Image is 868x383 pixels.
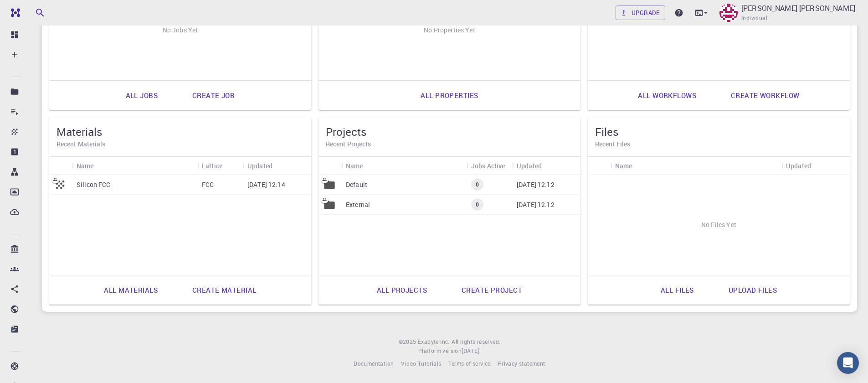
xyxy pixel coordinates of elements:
[588,175,850,275] div: No Files Yet
[56,124,304,139] h5: Materials
[326,139,573,149] h6: Recent Projects
[247,180,285,189] p: [DATE] 12:14
[632,158,647,173] button: Sort
[719,279,787,301] a: Upload files
[448,359,490,368] a: Terms of service
[411,84,488,106] a: All properties
[346,180,367,189] p: Default
[467,157,512,175] div: Jobs Active
[542,158,556,173] button: Sort
[452,337,500,347] span: All rights reserved.
[354,359,394,368] a: Documentation
[341,157,467,175] div: Name
[49,157,72,175] div: Icon
[418,347,462,356] span: Platform version
[94,279,168,301] a: All materials
[116,84,168,106] a: All jobs
[616,5,665,20] a: Upgrade
[615,157,632,175] div: Name
[517,157,542,175] div: Updated
[462,347,481,354] span: [DATE] .
[741,14,767,23] span: Individual
[781,157,850,175] div: Updated
[197,157,243,175] div: Lattice
[811,158,826,173] button: Sort
[595,124,842,139] h5: Files
[595,139,842,149] h6: Recent Files
[651,279,704,301] a: All files
[243,157,311,175] div: Updated
[719,4,738,22] img: Sanjay Kumar Mahla
[346,200,370,209] p: External
[611,157,781,175] div: Name
[367,279,437,301] a: All projects
[517,180,555,189] p: [DATE] 12:12
[837,352,859,374] div: Open Intercom Messenger
[741,3,855,14] p: [PERSON_NAME] [PERSON_NAME]
[401,359,441,368] a: Video Tutorials
[448,360,490,367] span: Terms of service
[363,158,378,173] button: Sort
[346,157,363,175] div: Name
[588,157,611,175] div: Icon
[401,360,441,367] span: Video Tutorials
[452,279,532,301] a: Create project
[77,180,111,189] p: Silicon FCC
[272,158,287,173] button: Sort
[512,157,580,175] div: Updated
[472,181,483,188] span: 0
[462,347,481,356] a: [DATE].
[202,180,214,189] p: FCC
[786,157,811,175] div: Updated
[418,338,450,345] span: Exabyte Inc.
[498,359,545,368] a: Privacy statement
[472,201,483,208] span: 0
[399,337,418,347] span: © 2025
[56,139,304,149] h6: Recent Materials
[182,279,266,301] a: Create material
[517,200,555,209] p: [DATE] 12:12
[471,157,505,175] div: Jobs Active
[222,158,237,173] button: Sort
[247,157,272,175] div: Updated
[354,360,394,367] span: Documentation
[318,157,341,175] div: Icon
[721,84,809,106] a: Create workflow
[72,157,197,175] div: Name
[326,124,573,139] h5: Projects
[7,8,20,17] img: logo
[182,84,245,106] a: Create job
[18,6,51,15] span: Support
[202,157,222,175] div: Lattice
[94,158,108,173] button: Sort
[498,360,545,367] span: Privacy statement
[628,84,706,106] a: All workflows
[418,337,450,347] a: Exabyte Inc.
[77,157,94,175] div: Name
